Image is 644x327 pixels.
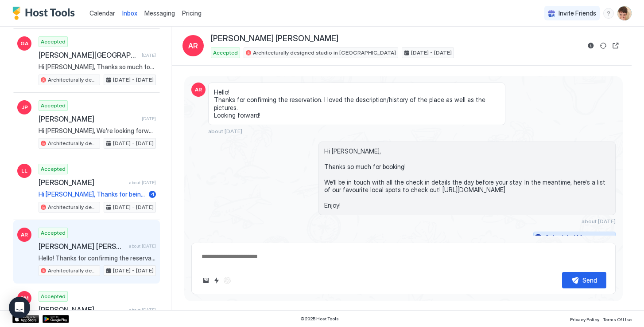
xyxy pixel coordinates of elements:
[617,6,632,20] div: User profile
[39,178,125,187] span: [PERSON_NAME]
[213,49,238,57] span: Accepted
[48,267,98,275] span: Architecturally designed studio in [GEOGRAPHIC_DATA]
[142,116,156,122] span: [DATE]
[12,315,39,323] a: App Store
[324,147,610,209] span: Hi [PERSON_NAME], Thanks so much for booking! We'll be in touch with all the check in details the...
[89,8,115,18] a: Calendar
[211,34,338,44] span: [PERSON_NAME] [PERSON_NAME]
[20,39,28,47] span: GA
[142,52,156,58] span: [DATE]
[610,40,621,51] button: Open reservation
[39,63,156,71] span: Hi [PERSON_NAME], Thanks so much for booking! We'll be in touch with all the check in details the...
[208,128,242,134] span: about [DATE]
[41,292,66,300] span: Accepted
[144,8,175,18] a: Messaging
[12,7,79,20] a: Host Tools Logo
[570,317,599,322] span: Privacy Policy
[39,51,138,59] span: [PERSON_NAME][GEOGRAPHIC_DATA]
[586,40,596,51] button: Reservation information
[129,307,156,313] span: about [DATE]
[214,88,500,119] span: Hello! Thanks for confirming the reservation. I loved the description/history of the place as wel...
[182,9,202,17] span: Pricing
[188,40,198,51] span: AR
[113,203,154,211] span: [DATE] - [DATE]
[39,190,145,198] span: Hi [PERSON_NAME], Thanks for being such a great guest! We left you a 5 star review and if you enj...
[582,218,616,225] span: about [DATE]
[562,272,606,288] button: Send
[89,9,115,17] span: Calendar
[43,315,69,323] a: Google Play Store
[21,167,27,175] span: LL
[151,191,155,197] span: 4
[582,276,597,285] div: Send
[129,243,156,249] span: about [DATE]
[144,9,175,17] span: Messaging
[48,203,98,211] span: Architecturally designed studio in [GEOGRAPHIC_DATA]
[122,8,137,18] a: Inbox
[39,242,125,251] span: [PERSON_NAME] [PERSON_NAME]
[9,297,30,318] div: Open Intercom Messenger
[48,76,98,84] span: Architecturally designed studio in [GEOGRAPHIC_DATA]
[570,314,599,323] a: Privacy Policy
[113,76,154,84] span: [DATE] - [DATE]
[20,294,29,302] span: SM
[411,49,452,57] span: [DATE] - [DATE]
[41,38,66,46] span: Accepted
[41,165,66,173] span: Accepted
[211,275,222,286] button: Quick reply
[253,49,396,57] span: Architecturally designed studio in [GEOGRAPHIC_DATA]
[129,180,156,185] span: about [DATE]
[559,9,596,17] span: Invite Friends
[41,102,66,110] span: Accepted
[598,40,609,51] button: Sync reservation
[39,254,156,262] span: Hello! Thanks for confirming the reservation. I loved the description/history of the place as wel...
[603,317,632,322] span: Terms Of Use
[113,139,154,147] span: [DATE] - [DATE]
[39,114,138,123] span: [PERSON_NAME]
[533,232,616,244] button: Scheduled Messages
[41,229,66,237] span: Accepted
[113,267,154,275] span: [DATE] - [DATE]
[48,139,98,147] span: Architecturally designed studio in [GEOGRAPHIC_DATA]
[39,305,125,314] span: [PERSON_NAME]
[300,316,339,322] span: © 2025 Host Tools
[21,231,28,239] span: AR
[545,233,605,242] div: Scheduled Messages
[122,9,137,17] span: Inbox
[39,127,156,135] span: Hi [PERSON_NAME], We’re looking forward to you checking into the Studio [DATE], [DATE], the space...
[21,103,28,111] span: JP
[195,86,202,94] span: AR
[603,8,614,19] div: menu
[603,314,632,323] a: Terms Of Use
[201,275,211,286] button: Upload image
